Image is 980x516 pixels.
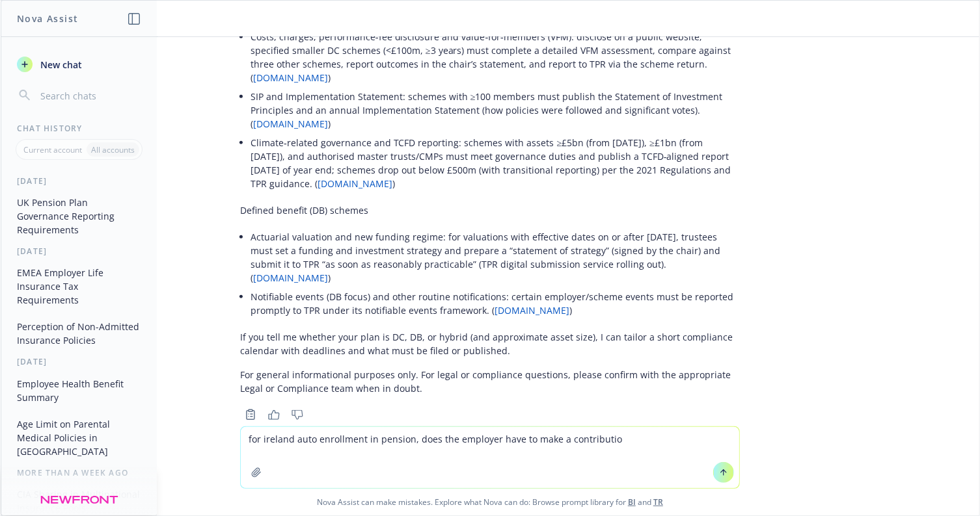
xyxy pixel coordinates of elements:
span: Nova Assist can make mistakes. Explore what Nova can do: Browse prompt library for and [6,489,974,515]
div: More than a week ago [1,467,157,478]
p: Defined benefit (DB) schemes [240,203,740,217]
svg: Copy to clipboard [245,409,256,420]
a: [DOMAIN_NAME] [253,118,328,130]
div: [DATE] [1,246,157,257]
div: [DATE] [1,356,157,367]
li: Climate‑related governance and TCFD reporting: schemes with assets ≥£5bn (from [DATE]), ≥£1bn (fr... [251,133,740,193]
a: BI [628,497,636,508]
button: Age Limit on Parental Medical Policies in [GEOGRAPHIC_DATA] [12,413,146,462]
textarea: for ireland auto enrollment in pension, does the employer have to make a contributio [241,427,739,488]
a: [DOMAIN_NAME] [318,177,392,190]
p: Current account [23,144,82,155]
a: [DOMAIN_NAME] [495,304,569,316]
button: UK Pension Plan Governance Reporting Requirements [12,192,146,240]
div: Chat History [1,123,157,134]
h1: Nova Assist [17,12,78,25]
div: [DATE] [1,175,157,187]
span: New chat [38,58,82,71]
input: Search chats [38,86,141,105]
li: SIP and Implementation Statement: schemes with ≥100 members must publish the Statement of Investm... [251,87,740,133]
a: TR [653,497,663,508]
a: [DOMAIN_NAME] [253,272,328,284]
li: Actuarial valuation and new funding regime: for valuations with effective dates on or after [DATE... [251,227,740,287]
p: All accounts [91,144,135,155]
button: Perception of Non-Admitted Insurance Policies [12,316,146,351]
li: Costs, charges, performance‑fee disclosure and value‑for‑members (VFM): disclose on a public webs... [251,27,740,87]
button: New chat [12,53,146,76]
button: Employee Health Benefit Summary [12,373,146,408]
button: EMEA Employer Life Insurance Tax Requirements [12,262,146,311]
p: If you tell me whether your plan is DC, DB, or hybrid (and approximate asset size), I can tailor ... [240,330,740,357]
button: Thumbs down [287,406,308,424]
li: Notifiable events (DB focus) and other routine notifications: certain employer/scheme events must... [251,287,740,320]
a: [DOMAIN_NAME] [253,71,328,84]
p: For general informational purposes only. For legal or compliance questions, please confirm with t... [240,368,740,395]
